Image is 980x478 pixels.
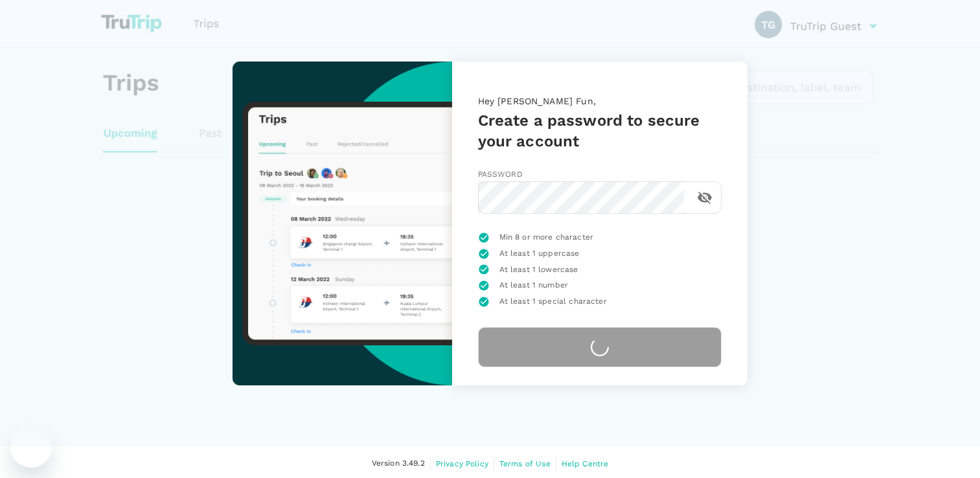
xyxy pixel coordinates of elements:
span: Help Centre [562,459,609,468]
span: Password [478,170,523,179]
iframe: Button to launch messaging window [10,426,52,468]
span: Min 8 or more character [499,231,593,244]
span: At least 1 special character [499,295,607,308]
span: Terms of Use [499,459,551,468]
img: trutrip-set-password [233,62,451,385]
a: Terms of Use [499,457,551,471]
a: Help Centre [562,457,609,471]
span: Privacy Policy [436,459,488,468]
a: Privacy Policy [436,457,488,471]
span: At least 1 number [499,279,569,292]
button: toggle password visibility [689,182,720,213]
span: Version 3.49.2 [372,457,425,470]
span: At least 1 lowercase [499,264,578,277]
span: At least 1 uppercase [499,247,580,260]
h5: Create a password to secure your account [478,110,722,152]
p: Hey [PERSON_NAME] Fun, [478,95,722,110]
